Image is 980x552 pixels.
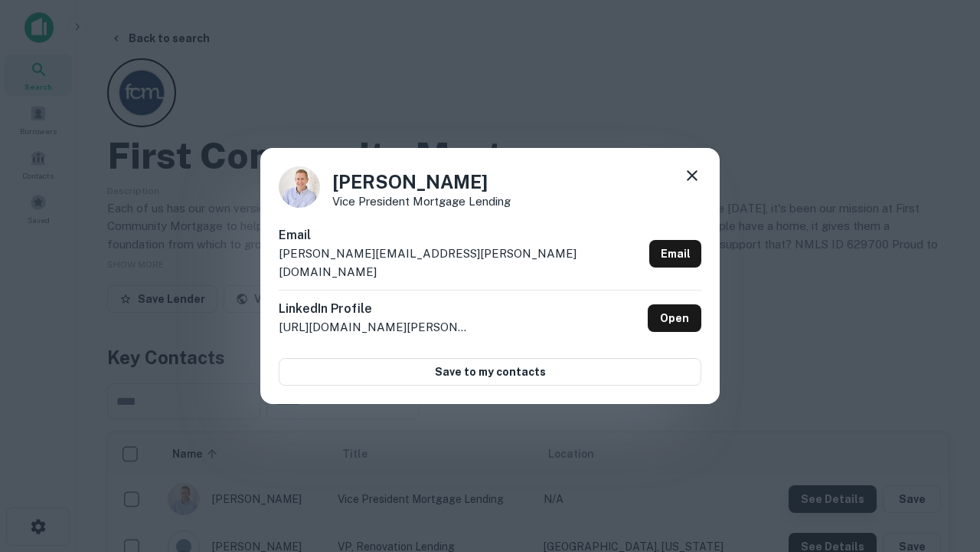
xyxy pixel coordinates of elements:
h6: Email [279,226,643,245]
a: Open [648,304,701,332]
p: Vice President Mortgage Lending [332,195,511,207]
h4: [PERSON_NAME] [332,168,511,195]
img: 1520878720083 [279,166,320,208]
p: [PERSON_NAME][EMAIL_ADDRESS][PERSON_NAME][DOMAIN_NAME] [279,245,643,281]
iframe: Chat Widget [903,380,980,454]
p: [URL][DOMAIN_NAME][PERSON_NAME] [279,318,470,337]
a: Email [649,240,701,268]
button: Save to my contacts [279,358,701,386]
h6: LinkedIn Profile [279,300,470,318]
